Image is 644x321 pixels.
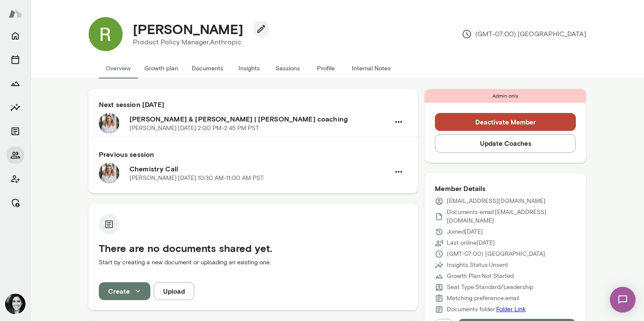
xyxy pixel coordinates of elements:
button: Insights [7,99,24,116]
button: Sessions [268,58,307,78]
button: Sessions [7,51,24,68]
img: Mento [9,6,22,22]
p: [PERSON_NAME] · [DATE] · 2:00 PM-2:45 PM PST [129,124,259,133]
img: Ryn Linthicum [89,17,123,51]
button: Internal Notes [345,58,397,78]
button: Update Coaches [435,134,576,152]
p: [PERSON_NAME] · [DATE] · 10:30 AM-11:00 AM PST [129,174,264,182]
button: Overview [99,58,138,78]
a: Folder Link [496,306,526,313]
p: Last online [DATE] [447,239,495,247]
p: Growth Plan: Not Started [447,272,514,281]
h6: Member Details [435,183,576,194]
p: Insights Status: Unsent [447,261,508,269]
div: Admin only [425,89,586,103]
img: Jamie Albers [5,294,26,314]
button: Home [7,27,24,44]
p: Start by creating a new document or uploading an existing one. [99,258,408,267]
button: Growth Plan [7,75,24,92]
p: [EMAIL_ADDRESS][DOMAIN_NAME] [447,197,546,205]
button: Insights [230,58,268,78]
h6: Chemistry Call [129,164,390,174]
h6: [PERSON_NAME] & [PERSON_NAME] | [PERSON_NAME] coaching [129,114,390,124]
p: Seat Type: Standard/Leadership [447,283,533,292]
p: Joined [DATE] [447,228,483,236]
p: (GMT-07:00) [GEOGRAPHIC_DATA] [462,29,586,39]
button: Documents [185,58,230,78]
h6: Next session [DATE] [99,99,408,110]
button: Documents [7,123,24,140]
h4: [PERSON_NAME] [133,21,243,37]
button: Deactivate Member [435,113,576,131]
p: Matching preference: email [447,294,519,303]
button: Upload [154,282,194,300]
p: Product Policy Manager, Anthropic [133,37,262,47]
button: Create [99,282,150,300]
button: Profile [307,58,345,78]
button: Growth plan [138,58,185,78]
h6: Previous session [99,149,408,159]
button: Manage [7,194,24,211]
button: Client app [7,171,24,188]
button: Members [7,147,24,164]
p: Documents email: [EMAIL_ADDRESS][DOMAIN_NAME] [447,208,576,225]
p: Documents folder: [447,305,526,314]
p: (GMT-07:00) [GEOGRAPHIC_DATA] [447,250,545,258]
h5: There are no documents shared yet. [99,241,408,255]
